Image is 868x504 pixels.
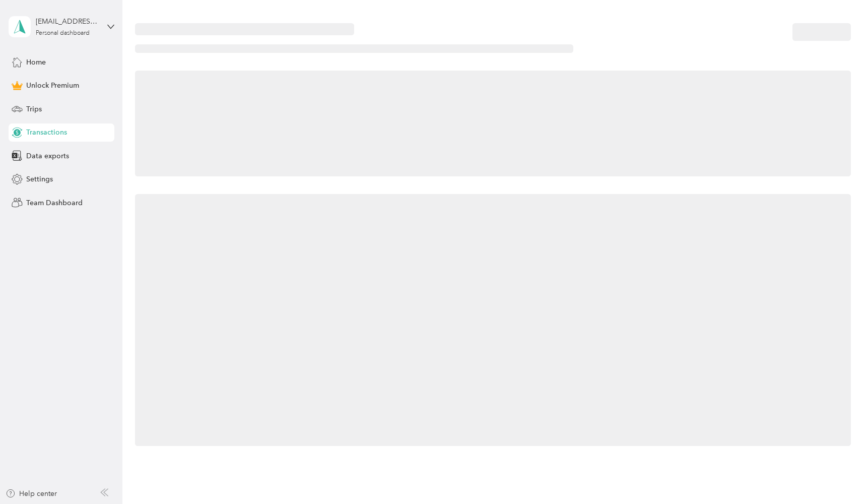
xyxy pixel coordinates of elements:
span: Data exports [26,151,69,161]
div: [EMAIL_ADDRESS][DOMAIN_NAME] [36,16,99,27]
button: Help center [6,488,57,499]
span: Settings [26,174,53,184]
span: Trips [26,104,42,114]
span: Transactions [26,127,67,138]
span: Unlock Premium [26,80,79,91]
span: Home [26,57,46,68]
div: Personal dashboard [36,30,90,36]
span: Team Dashboard [26,198,83,208]
iframe: Everlance-gr Chat Button Frame [812,448,868,504]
